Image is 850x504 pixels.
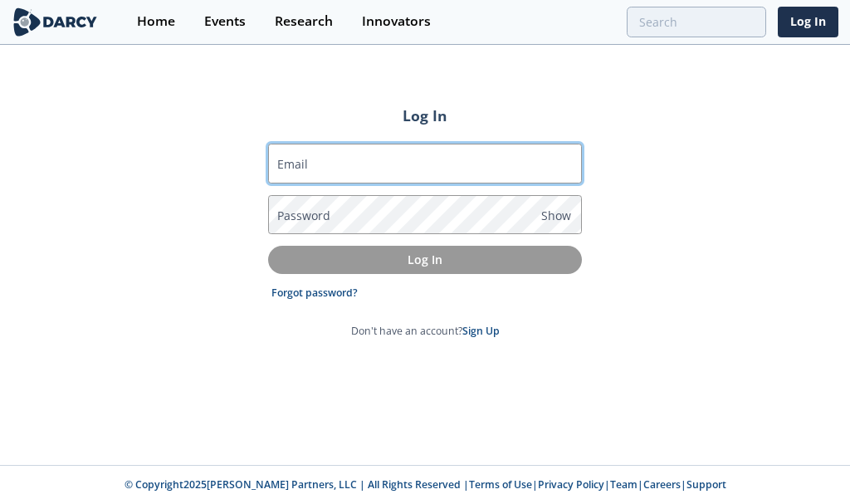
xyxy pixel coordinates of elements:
[686,477,726,492] a: Support
[275,15,333,28] div: Research
[12,7,99,37] img: logo-wide.svg
[351,324,500,339] p: Don't have an account?
[469,477,532,492] a: Terms of Use
[23,477,827,492] p: © Copyright 2025 [PERSON_NAME] Partners, LLC | All Rights Reserved | | | | |
[778,7,838,37] a: Log In
[268,105,582,126] h2: Log In
[610,477,637,492] a: Team
[277,207,330,224] label: Password
[280,251,570,268] p: Log In
[362,15,431,28] div: Innovators
[462,324,500,338] a: Sign Up
[277,155,308,173] label: Email
[627,7,766,37] input: Advanced Search
[643,477,681,492] a: Careers
[271,286,358,301] a: Forgot password?
[538,477,604,492] a: Privacy Policy
[268,246,582,273] button: Log In
[137,15,175,28] div: Home
[204,15,246,28] div: Events
[541,207,571,224] span: Show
